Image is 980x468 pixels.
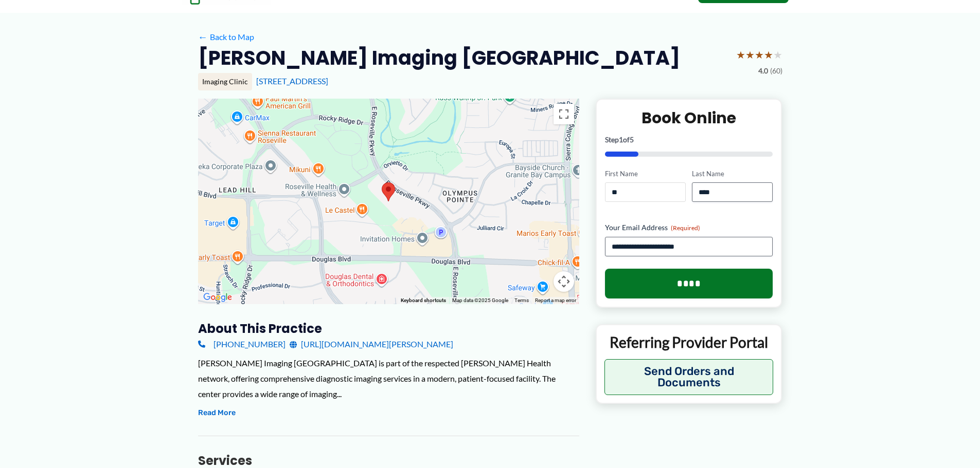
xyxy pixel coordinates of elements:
[401,297,446,304] button: Keyboard shortcuts
[198,29,254,45] a: ←Back to Map
[198,355,579,401] div: [PERSON_NAME] Imaging [GEOGRAPHIC_DATA] is part of the respected [PERSON_NAME] Health network, of...
[764,45,773,64] span: ★
[770,64,782,78] span: (60)
[554,271,574,292] button: Map camera controls
[736,45,745,64] span: ★
[630,135,634,144] span: 5
[605,222,773,233] label: Your Email Address
[605,136,773,143] p: Step of
[198,407,236,419] button: Read More
[514,297,529,303] a: Terms (opens in new tab)
[198,321,579,336] h3: About this practice
[604,333,774,351] p: Referring Provider Portal
[290,336,453,352] a: [URL][DOMAIN_NAME][PERSON_NAME]
[198,45,680,70] h2: [PERSON_NAME] Imaging [GEOGRAPHIC_DATA]
[745,45,755,64] span: ★
[619,135,623,144] span: 1
[758,64,768,78] span: 4.0
[692,169,773,179] label: Last Name
[604,359,774,395] button: Send Orders and Documents
[605,108,773,128] h2: Book Online
[605,169,686,179] label: First Name
[773,45,782,64] span: ★
[554,104,574,124] button: Toggle fullscreen view
[755,45,764,64] span: ★
[201,291,235,304] img: Google
[671,224,700,232] span: (Required)
[452,297,508,303] span: Map data ©2025 Google
[198,32,208,42] span: ←
[201,291,235,304] a: Open this area in Google Maps (opens a new window)
[256,76,328,86] a: [STREET_ADDRESS]
[198,73,252,90] div: Imaging Clinic
[198,336,286,352] a: [PHONE_NUMBER]
[535,297,576,303] a: Report a map error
